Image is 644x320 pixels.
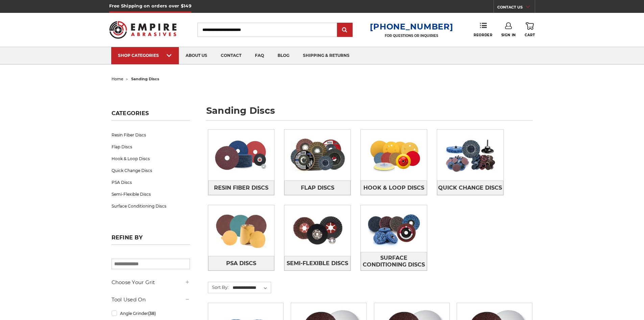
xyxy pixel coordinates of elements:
[248,47,271,64] a: faq
[284,132,351,178] img: Flap Discs
[525,33,535,37] span: Cart
[131,77,159,81] span: sanding discs
[214,47,248,64] a: contact
[112,176,190,188] a: PSA Discs
[361,180,427,195] a: Hook & Loop Discs
[112,188,190,200] a: Semi-Flexible Discs
[208,282,229,292] label: Sort By:
[370,22,453,31] a: [PHONE_NUMBER]
[112,153,190,165] a: Hook & Loop Discs
[112,234,190,245] h5: Refine by
[112,165,190,176] a: Quick Change Discs
[112,129,190,141] a: Resin Fiber Discs
[208,207,275,254] img: PSA Discs
[474,33,492,37] span: Reorder
[112,141,190,153] a: Flap Discs
[118,53,172,58] div: SHOP CATEGORIES
[501,33,516,37] span: Sign In
[214,182,268,194] span: Resin Fiber Discs
[284,256,351,271] a: Semi-Flexible Discs
[497,3,535,13] a: CONTACT US
[206,106,533,121] h1: sanding discs
[112,77,123,81] a: home
[284,180,351,195] a: Flap Discs
[437,180,503,195] a: Quick Change Discs
[226,258,256,269] span: PSA Discs
[112,200,190,212] a: Surface Conditioning Discs
[361,132,427,178] img: Hook & Loop Discs
[370,34,453,38] p: FOR QUESTIONS OR INQUIRIES
[208,132,275,178] img: Resin Fiber Discs
[296,47,356,64] a: shipping & returns
[112,307,190,319] a: Angle Grinder
[437,132,503,178] img: Quick Change Discs
[179,47,214,64] a: about us
[361,205,427,252] img: Surface Conditioning Discs
[525,22,535,37] a: Cart
[112,278,190,286] h5: Choose Your Grit
[271,47,296,64] a: blog
[287,258,348,269] span: Semi-Flexible Discs
[284,207,351,254] img: Semi-Flexible Discs
[208,256,275,271] a: PSA Discs
[148,311,156,316] span: (38)
[301,182,334,194] span: Flap Discs
[474,22,492,37] a: Reorder
[112,110,190,121] h5: Categories
[338,23,352,37] input: Submit
[112,296,190,304] h5: Tool Used On
[363,182,424,194] span: Hook & Loop Discs
[109,17,177,43] img: Empire Abrasives
[361,252,427,271] a: Surface Conditioning Discs
[438,182,502,194] span: Quick Change Discs
[208,180,275,195] a: Resin Fiber Discs
[232,283,271,293] select: Sort By:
